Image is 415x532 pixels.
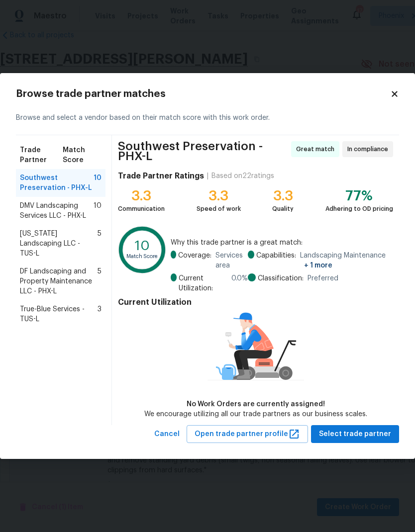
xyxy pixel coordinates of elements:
h4: Current Utilization [118,297,393,307]
div: Communication [118,204,165,214]
span: 3 [98,304,102,324]
span: In compliance [347,144,392,154]
span: 10 [94,173,102,193]
div: We encourage utilizing all our trade partners as our business scales. [144,409,367,419]
span: True-Blue Services - TUS-L [20,304,98,324]
span: Why this trade partner is a great match: [171,238,393,248]
span: Trade Partner [20,145,63,165]
div: No Work Orders are currently assigned! [144,399,367,409]
span: DF Landscaping and Property Maintenance LLC - PHX-L [20,266,98,296]
span: Southwest Preservation - PHX-L [118,141,288,161]
span: + 1 more [304,262,332,269]
span: Landscaping Maintenance [300,251,393,270]
button: Select trade partner [311,425,399,443]
span: Coverage: [178,251,211,270]
span: Capabilities: [256,251,296,270]
text: 10 [135,239,150,252]
span: Classification: [258,273,304,283]
span: Select trade partner [319,428,391,441]
span: 5 [98,229,102,259]
span: 5 [98,266,102,296]
span: [US_STATE] Landscaping LLC - TUS-L [20,229,98,259]
button: Open trade partner profile [187,425,308,443]
h2: Browse trade partner matches [16,89,390,99]
div: Speed of work [197,204,241,214]
span: Current Utilization: [179,273,227,293]
span: Cancel [154,428,180,441]
div: Quality [272,204,294,214]
div: 77% [325,191,393,201]
div: 3.3 [197,191,241,201]
span: Services area [215,251,248,270]
span: Match Score [63,145,102,165]
span: 0.0 % [231,273,248,293]
h4: Trade Partner Ratings [118,171,204,181]
div: Browse and select a vendor based on their match score with this work order. [16,101,399,135]
div: Based on 22 ratings [211,171,274,181]
div: | [204,171,211,181]
span: DMV Landscaping Services LLC - PHX-L [20,201,94,221]
div: 3.3 [118,191,165,201]
span: Open trade partner profile [195,428,300,441]
div: 3.3 [272,191,294,201]
span: Preferred [308,273,338,283]
span: Great match [296,144,338,154]
button: Cancel [150,425,184,443]
text: Match Score [126,254,158,259]
span: 10 [94,201,102,221]
div: Adhering to OD pricing [325,204,393,214]
span: Southwest Preservation - PHX-L [20,173,94,193]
